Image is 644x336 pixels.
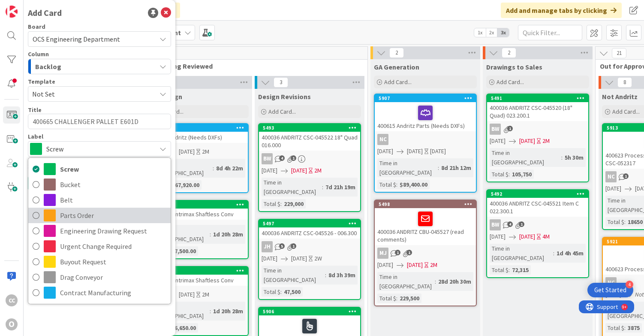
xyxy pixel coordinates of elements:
span: Design Revisions [258,92,311,101]
div: 28d 20h 30m [436,277,473,286]
a: 5492400036 ANDRITZ CSC-045521 Item C 022.300.1BW[DATE][DATE]4MTime in [GEOGRAPHIC_DATA]:1d 4h 45m... [486,189,589,278]
div: 5h 30m [563,153,586,162]
div: 7d 21h 19m [323,182,358,192]
div: 5491400036 ANDRITZ CSC-045520 (18" Quad) 023.200.1 [487,94,588,121]
div: 5497 [259,220,360,227]
div: 5924 [147,267,248,275]
div: 105,750 [510,170,534,179]
span: 2 [389,48,404,58]
a: 5498400036 ANDRITZ CBU-045527 (read comments)MJ[DATE][DATE]2MTime in [GEOGRAPHIC_DATA]:28d 20h 30... [374,200,477,306]
span: 4 [507,221,513,227]
div: 47,500 [282,287,303,297]
div: 8d 4h 22m [214,163,245,173]
a: Buyout Request [28,254,171,269]
div: 400615 Andritz Parts (Needs DXFs) [375,102,476,131]
div: JH [262,241,273,252]
div: NC [605,277,617,288]
span: Not Andritz [602,92,638,101]
div: 400036 ANDRITZ CBU-045527 (read comments) [375,208,476,245]
span: [DATE] [407,260,423,269]
a: Urgent Change Required [28,239,171,254]
span: Drag Conveyor [60,271,166,284]
a: 5491400036 ANDRITZ CSC-045520 (18" Quad) 023.200.1BW[DATE][DATE]2MTime in [GEOGRAPHIC_DATA]:5h 30... [486,94,589,182]
div: Time in [GEOGRAPHIC_DATA] [149,302,210,321]
div: 5924 [150,268,248,274]
a: 5924400638 Sentrimax Shaftless Conv[DATE][DATE]2MTime in [GEOGRAPHIC_DATA]:1d 20h 28mTotal $:16,6... [146,266,249,336]
a: 5933400638 Sentrimax Shaftless ConvTime in [GEOGRAPHIC_DATA]:1d 20h 28mTotal $:27,500.00 [146,200,249,259]
div: 400036 ANDRITZ CSC-045521 Item C 022.300.1 [487,198,588,217]
div: 400036 ANDRITZ CSC-045526 - 006.300 [259,227,360,239]
div: Time in [GEOGRAPHIC_DATA] [262,266,325,285]
span: : [280,287,282,297]
div: 400036 ANDRITZ CSC-045522 18" Quad 016.000 [259,132,360,151]
span: : [553,248,554,258]
span: 1 [623,173,629,179]
span: Backlog [35,61,61,72]
span: : [210,230,211,239]
span: 2x [486,28,497,37]
div: MJ [377,248,388,259]
span: OCS Engineering Department [33,35,120,43]
span: : [322,182,323,192]
span: 1 [519,221,524,227]
span: Add Card... [384,78,412,86]
div: 2M [430,260,437,269]
span: [DATE] [519,232,535,241]
span: Drawings to Sales [486,63,542,71]
div: NC [375,134,476,145]
div: Total $ [605,323,624,333]
div: 2M [542,136,550,145]
span: Screw [60,163,166,176]
div: BW [487,124,588,135]
span: : [213,163,214,173]
div: 5933 [150,202,248,208]
span: 8 [617,77,632,88]
span: : [210,306,211,316]
div: 5906 [263,309,360,315]
div: $67,920.00 [169,180,202,190]
span: Add Card... [268,108,296,115]
span: [DATE] [377,147,393,156]
span: 4 [279,155,285,161]
div: Total $ [377,180,396,189]
span: Not Set [32,88,150,100]
div: 400036 ANDRITZ CSC-045520 (18" Quad) 023.200.1 [487,102,588,121]
div: CC [6,294,18,306]
span: Engineering Drawing Request [60,224,166,237]
span: Contract Manufacturing [60,286,166,299]
span: : [435,277,436,286]
div: 229,000 [282,199,306,209]
span: 21 [612,48,626,58]
div: BW [262,153,273,164]
div: 8d 21h 12m [439,163,473,173]
span: Urgent Change Required [60,240,166,253]
div: 4 [626,281,633,288]
div: Time in [GEOGRAPHIC_DATA] [149,225,210,244]
span: Add Card... [497,78,524,86]
a: Parts Order [28,208,171,223]
div: 5498 [379,201,476,207]
span: [DATE] [407,147,423,156]
span: 1 [507,126,513,131]
span: 1 [291,243,296,249]
div: 5492 [487,190,588,198]
span: 3 [274,77,288,88]
div: 5491 [487,94,588,102]
span: Screw [46,143,152,155]
div: 2M [202,147,209,156]
div: 3875 [626,323,642,333]
span: : [509,170,510,179]
div: Total $ [377,294,396,303]
div: 5933400638 Sentrimax Shaftless Conv [147,201,248,220]
span: Add Card... [612,108,640,115]
a: Drag Conveyor [28,269,171,285]
div: NC [377,134,388,145]
div: 5924400638 Sentrimax Shaftless Conv [147,267,248,286]
div: 72,315 [510,265,531,275]
span: 2 [502,48,516,58]
div: Add Card [28,6,62,19]
div: BW [490,219,501,230]
div: 5498 [375,200,476,208]
span: 1x [474,28,486,37]
span: Board [28,24,45,30]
